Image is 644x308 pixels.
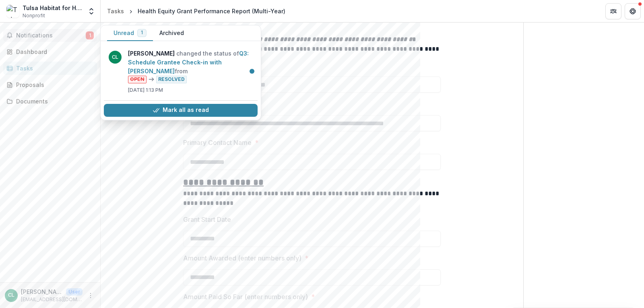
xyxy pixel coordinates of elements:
[21,296,83,303] p: [EMAIL_ADDRESS][DOMAIN_NAME]
[104,5,289,17] nav: breadcrumb
[3,29,97,42] button: Notifications1
[183,138,252,147] p: Primary Contact Name
[3,95,97,108] a: Documents
[104,104,258,117] button: Mark all as read
[3,62,97,75] a: Tasks
[128,49,253,83] p: changed the status of from
[8,293,14,298] div: Cassandra Love
[86,3,97,19] button: Open entity switcher
[16,81,91,89] div: Proposals
[66,288,83,296] p: User
[16,48,91,56] div: Dashboard
[16,32,86,39] span: Notifications
[16,64,91,72] div: Tasks
[183,253,301,263] p: Amount Awarded (enter numbers only)
[138,7,285,15] div: Health Equity Grant Performance Report (Multi-Year)
[21,287,63,296] p: [PERSON_NAME]
[605,3,621,19] button: Partners
[625,3,641,19] button: Get Help
[16,97,91,105] div: Documents
[183,215,231,224] p: Grant Start Date
[86,31,94,39] span: 1
[107,7,124,15] div: Tasks
[128,50,249,74] a: Q3: Schedule Grantee Check-in with [PERSON_NAME]
[86,291,95,300] button: More
[3,45,97,58] a: Dashboard
[23,4,83,12] div: Tulsa Habitat for Humanity, Inc
[3,78,97,91] a: Proposals
[6,5,19,18] img: Tulsa Habitat for Humanity, Inc
[104,5,127,17] a: Tasks
[23,12,45,19] span: Nonprofit
[153,25,190,41] button: Archived
[107,25,153,41] button: Unread
[141,30,143,35] span: 1
[183,292,308,302] p: Amount Paid So Far (enter numbers only)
